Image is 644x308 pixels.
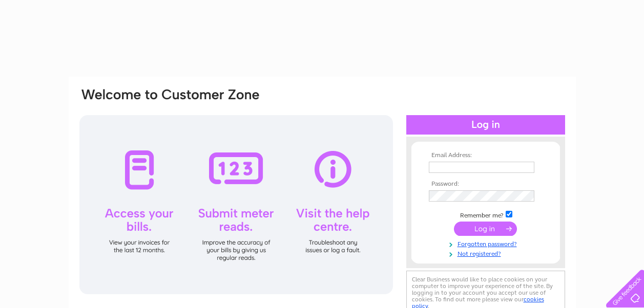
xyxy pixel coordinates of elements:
[429,248,545,258] a: Not registered?
[426,209,545,219] td: Remember me?
[426,152,545,159] th: Email Address:
[454,222,517,236] input: Submit
[426,181,545,188] th: Password:
[429,238,545,248] a: Forgotten password?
